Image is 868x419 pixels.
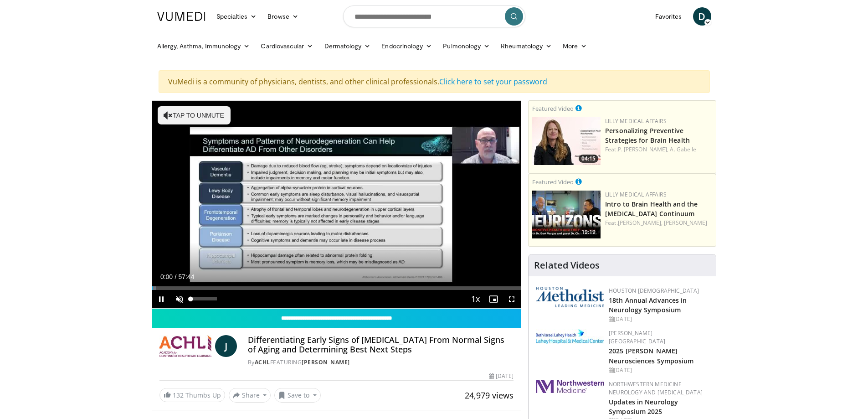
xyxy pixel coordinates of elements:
a: Cardiovascular [255,37,318,55]
span: 24,979 views [465,390,514,401]
span: / [175,273,177,280]
small: Featured Video [532,178,574,186]
a: Specialties [211,7,262,26]
div: VuMedi is a community of physicians, dentists, and other clinical professionals. [159,70,710,93]
a: [PERSON_NAME] [302,358,350,366]
a: D [693,7,711,26]
span: 04:15 [579,155,598,163]
a: Favorites [650,7,688,26]
a: Dermatology [319,37,376,55]
span: 19:19 [579,228,598,236]
a: A. Gabelle [670,145,696,153]
a: Browse [262,7,304,26]
a: Northwestern Medicine Neurology and [MEDICAL_DATA] [609,380,703,396]
a: 2025 [PERSON_NAME] Neurosciences Symposium [609,347,693,365]
a: J [215,335,237,357]
video-js: Video Player [152,101,521,309]
button: Pause [152,290,170,308]
a: [PERSON_NAME][GEOGRAPHIC_DATA] [609,329,665,345]
a: Rheumatology [495,37,557,55]
div: Progress Bar [152,286,521,290]
div: Feat. [605,145,712,154]
div: By FEATURING [248,358,514,367]
button: Playback Rate [466,290,484,308]
img: c3be7821-a0a3-4187-927a-3bb177bd76b4.png.150x105_q85_crop-smart_upscale.jpg [532,117,601,165]
a: Pulmonology [437,37,495,55]
a: Intro to Brain Health and the [MEDICAL_DATA] Continuum [605,200,698,218]
input: Search topics, interventions [343,5,525,27]
img: e7977282-282c-4444-820d-7cc2733560fd.jpg.150x105_q85_autocrop_double_scale_upscale_version-0.2.jpg [536,329,604,344]
img: 2a462fb6-9365-492a-ac79-3166a6f924d8.png.150x105_q85_autocrop_double_scale_upscale_version-0.2.jpg [536,380,604,393]
a: Lilly Medical Affairs [605,191,667,198]
a: Allergy, Asthma, Immunology [152,37,256,55]
a: Click here to set your password [439,77,547,87]
div: [DATE] [489,372,514,380]
a: Updates in Neurology Symposium 2025 [609,398,678,416]
img: ACHL [159,335,211,357]
button: Fullscreen [503,290,521,308]
button: Save to [274,388,321,403]
a: Endocrinology [376,37,437,55]
button: Share [229,388,271,403]
a: 04:15 [532,117,601,165]
div: [DATE] [609,366,709,374]
span: 57:44 [178,273,194,280]
div: Volume Level [191,297,217,300]
a: More [557,37,592,55]
button: Unmute [170,290,189,308]
a: Personalizing Preventive Strategies for Brain Health [605,126,690,145]
a: 132 Thumbs Up [159,388,225,402]
div: Feat. [605,219,712,227]
img: 5e4488cc-e109-4a4e-9fd9-73bb9237ee91.png.150x105_q85_autocrop_double_scale_upscale_version-0.2.png [536,287,604,307]
h4: Related Videos [534,260,600,271]
a: P. [PERSON_NAME], [618,145,669,153]
a: Lilly Medical Affairs [605,117,667,125]
a: 19:19 [532,191,601,238]
button: Enable picture-in-picture mode [484,290,503,308]
span: 0:00 [160,273,173,280]
a: [PERSON_NAME] [664,219,707,227]
a: ACHL [255,358,270,366]
img: a80fd508-2012-49d4-b73e-1d4e93549e78.png.150x105_q85_crop-smart_upscale.jpg [532,191,601,238]
small: Featured Video [532,104,574,113]
div: [DATE] [609,315,709,323]
a: Houston [DEMOGRAPHIC_DATA] [609,287,699,295]
a: 18th Annual Advances in Neurology Symposium [609,296,687,314]
a: [PERSON_NAME], [618,219,663,227]
h4: Differentiating Early Signs of [MEDICAL_DATA] From Normal Signs of Aging and Determining Best Nex... [248,335,514,355]
img: VuMedi Logo [157,12,205,21]
button: Tap to unmute [158,106,231,124]
span: 132 [173,391,184,399]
